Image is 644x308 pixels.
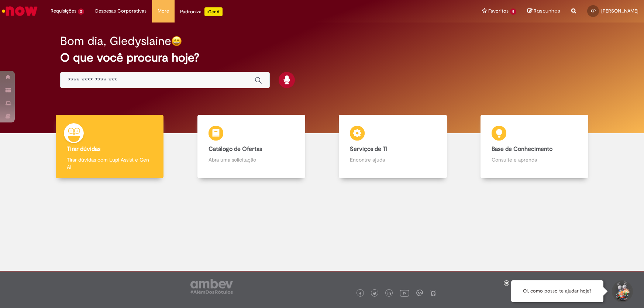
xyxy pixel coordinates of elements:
img: ServiceNow [1,4,39,18]
img: logo_footer_facebook.png [358,292,362,295]
b: Base de Conhecimento [492,145,552,153]
img: logo_footer_linkedin.png [388,291,391,296]
a: Serviços de TI Encontre ajuda [322,115,464,179]
p: +GenAi [204,7,223,16]
span: Favoritos [488,7,509,15]
p: Abra uma solicitação [209,156,294,163]
img: logo_footer_ambev_rotulo_gray.png [190,279,233,294]
span: 8 [510,8,516,15]
b: Catálogo de Ofertas [209,145,262,153]
span: 2 [78,8,84,15]
span: More [158,7,169,15]
p: Tirar dúvidas com Lupi Assist e Gen Ai [67,156,152,171]
p: Encontre ajuda [350,156,435,163]
button: Iniciar Conversa de Suporte [611,280,633,302]
img: happy-face.png [171,36,182,46]
img: logo_footer_twitter.png [373,292,376,295]
span: Despesas Corporativas [95,7,147,15]
img: logo_footer_youtube.png [400,288,409,298]
a: Catálogo de Ofertas Abra uma solicitação [180,115,322,179]
span: Requisições [51,7,76,15]
img: logo_footer_workplace.png [416,290,423,296]
img: logo_footer_naosei.png [430,290,437,296]
h2: Bom dia, Gledyslaine [60,35,171,48]
a: Base de Conhecimento Consulte e aprenda [464,115,605,179]
span: GP [591,8,596,13]
h2: O que você procura hoje? [60,51,584,64]
b: Tirar dúvidas [67,145,100,153]
a: Rascunhos [527,8,560,15]
p: Consulte e aprenda [492,156,577,163]
span: Rascunhos [534,7,560,14]
div: Oi, como posso te ajudar hoje? [511,280,603,302]
a: Tirar dúvidas Tirar dúvidas com Lupi Assist e Gen Ai [39,115,180,179]
span: [PERSON_NAME] [601,8,638,14]
b: Serviços de TI [350,145,388,153]
div: Padroniza [180,7,223,16]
